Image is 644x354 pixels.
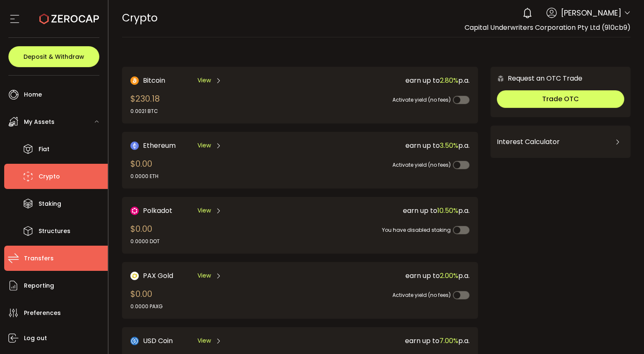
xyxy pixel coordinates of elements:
span: Log out [24,332,47,344]
div: earn up to p.a. [300,140,470,151]
span: Activate yield (no fees) [392,291,451,299]
span: USD Coin [143,336,173,346]
span: Fiat [39,143,49,155]
span: Reporting [24,280,54,292]
span: Crypto [39,170,60,183]
div: $230.18 [130,92,160,115]
div: 0.0000 DOT [130,238,160,245]
span: 3.50% [440,141,458,150]
span: View [197,76,211,85]
div: 0.0000 PAXG [130,303,163,310]
span: Ethereum [143,140,176,151]
span: 2.00% [440,271,458,281]
span: Activate yield (no fees) [392,96,451,103]
span: PAX Gold [143,270,173,281]
img: Bitcoin [130,76,139,85]
div: $0.00 [130,223,160,245]
span: Activate yield (no fees) [392,161,451,168]
span: Crypto [122,10,158,25]
span: View [197,141,211,150]
span: View [197,336,211,345]
img: Ethereum [130,142,139,150]
div: 0.0000 ETH [130,173,158,180]
span: Structures [39,225,70,237]
iframe: Chat Widget [602,314,644,354]
img: USD Coin [130,337,139,345]
button: Trade OTC [497,90,624,108]
span: Preferences [24,307,61,319]
span: View [197,271,211,280]
div: $0.00 [130,288,163,310]
div: earn up to p.a. [300,270,470,281]
div: earn up to p.a. [300,75,470,86]
button: Deposit & Withdraw [8,46,99,67]
span: Home [24,89,42,101]
div: 0.0021 BTC [130,108,160,115]
span: Deposit & Withdraw [23,54,84,60]
span: My Assets [24,116,55,128]
span: Transfers [24,252,54,265]
span: Capital Underwriters Corporation Pty Ltd (910cb9) [465,23,631,32]
div: Request an OTC Trade [491,73,582,84]
span: Polkadot [143,205,172,216]
span: 2.80% [440,76,458,85]
div: Interest Calculator [497,132,624,152]
div: earn up to p.a. [300,205,470,216]
img: 6nGpN7MZ9FLuBP83NiajKbTRY4UzlzQtBKtCrLLspmCkSvCZHBKvY3NxgQaT5JnOQREvtQ257bXeeSTueZfAPizblJ+Fe8JwA... [497,75,504,82]
span: View [197,206,211,215]
span: Staking [39,198,61,210]
span: 10.50% [437,206,458,215]
img: PAX Gold [130,272,139,280]
span: Bitcoin [143,75,165,86]
img: DOT [130,207,139,215]
span: Trade OTC [542,94,579,104]
span: You have disabled staking [382,226,451,233]
span: [PERSON_NAME] [561,7,621,18]
div: earn up to p.a. [300,336,470,346]
span: 7.00% [439,336,458,346]
div: $0.00 [130,157,158,180]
